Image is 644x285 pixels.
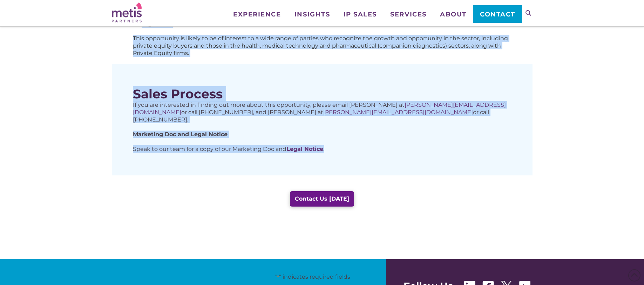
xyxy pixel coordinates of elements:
a: Legal Notice [286,146,323,152]
strong: Marketing Doc and Legal Notice [133,131,228,138]
span: Contact [480,11,515,18]
strong: Sales Process [133,86,223,102]
span: About [440,11,467,18]
a: Contact [473,5,522,23]
span: Services [390,11,426,18]
span: This opportunity is likely to be of interest to a wide range of parties who recognize the growth ... [133,35,508,56]
a: [PERSON_NAME][EMAIL_ADDRESS][DOMAIN_NAME] [323,109,473,116]
span: Experience [233,11,281,18]
img: Metis Partners [112,2,142,22]
p: If you are interested in finding out more about this opportunity, please email [PERSON_NAME] at o... [133,101,511,123]
a: Contact Us [DATE] [290,191,354,207]
span: Back to Top [628,269,640,281]
span: Insights [294,11,330,18]
p: Speak to our team for a copy of our Marketing Doc and . [133,145,511,153]
span: Contact Us [DATE] [295,196,349,202]
p: " " indicates required fields [112,273,350,281]
span: IP Sales [344,11,377,18]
